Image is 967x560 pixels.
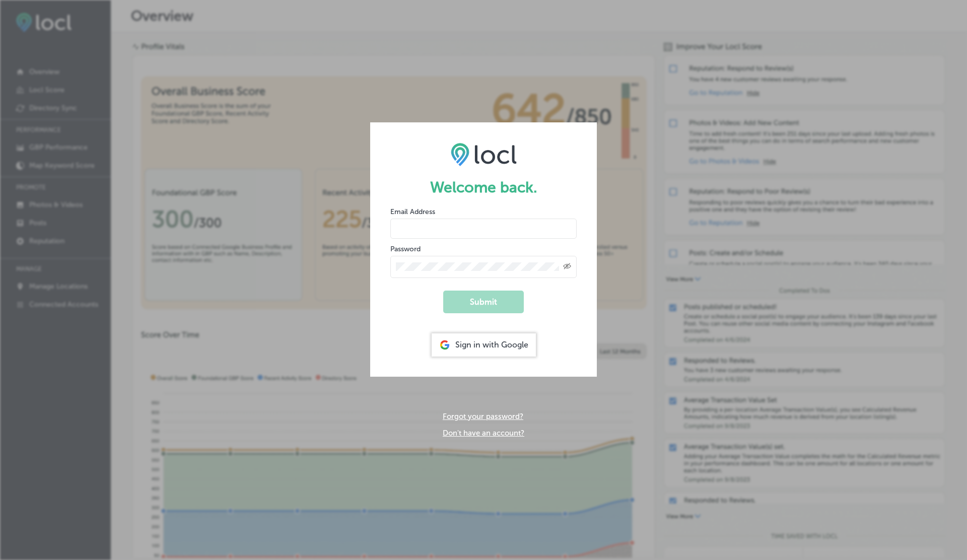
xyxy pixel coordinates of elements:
a: Don't have an account? [443,429,524,438]
div: Sign in with Google [432,333,536,357]
label: Email Address [390,207,435,216]
span: Toggle password visibility [563,262,571,271]
a: Forgot your password? [443,412,523,421]
img: LOCL logo [451,143,517,166]
label: Password [390,245,421,253]
h1: Welcome back. [390,178,577,196]
button: Submit [443,291,524,313]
